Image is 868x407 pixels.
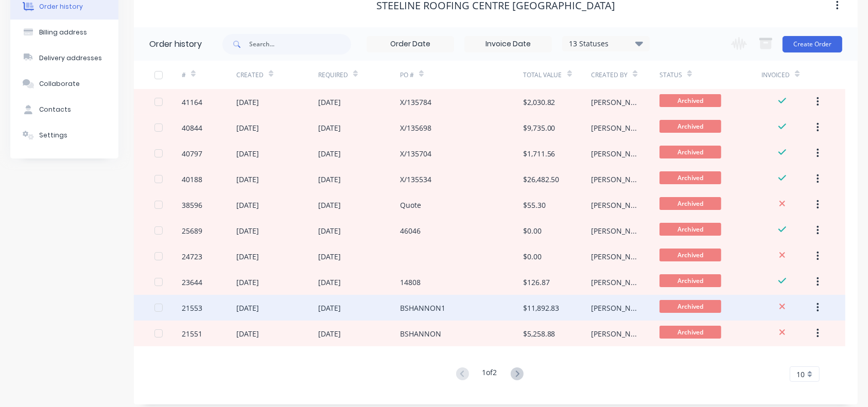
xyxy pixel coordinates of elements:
[236,61,318,89] div: Created
[400,303,445,313] div: BSHANNON1
[182,225,202,236] div: 25689
[659,326,721,339] span: Archived
[400,225,421,236] div: 46046
[523,200,546,210] div: $55.30
[783,36,842,52] button: Create Order
[523,122,555,133] div: $9,735.00
[591,277,639,288] div: [PERSON_NAME]
[482,367,497,382] div: 1 of 2
[182,97,202,108] div: 41164
[400,200,421,210] div: Quote
[182,277,202,288] div: 23644
[182,328,202,339] div: 21551
[591,251,639,262] div: [PERSON_NAME]
[182,61,236,89] div: #
[523,61,592,89] div: Total Value
[318,277,341,288] div: [DATE]
[182,122,202,133] div: 40844
[182,200,202,210] div: 38596
[318,97,341,108] div: [DATE]
[523,277,550,288] div: $126.87
[591,174,639,185] div: [PERSON_NAME]
[591,303,639,313] div: [PERSON_NAME]
[400,148,431,159] div: X/135704
[659,274,721,287] span: Archived
[39,79,80,89] div: Collaborate
[591,148,639,159] div: [PERSON_NAME]
[591,122,639,133] div: [PERSON_NAME]
[236,122,259,133] div: [DATE]
[236,200,259,210] div: [DATE]
[400,70,414,80] div: PO #
[182,303,202,313] div: 21553
[318,251,341,262] div: [DATE]
[523,328,555,339] div: $5,258.88
[236,174,259,185] div: [DATE]
[39,54,102,63] div: Delivery addresses
[39,131,67,140] div: Settings
[400,174,431,185] div: X/135534
[10,71,118,97] button: Collaborate
[400,97,431,108] div: X/135784
[182,70,186,80] div: #
[236,251,259,262] div: [DATE]
[591,200,639,210] div: [PERSON_NAME]
[400,122,431,133] div: X/135698
[236,225,259,236] div: [DATE]
[659,61,762,89] div: Status
[10,45,118,71] button: Delivery addresses
[659,171,721,184] span: Archived
[523,70,562,80] div: Total Value
[659,120,721,133] span: Archived
[523,148,555,159] div: $1,711.56
[796,369,805,380] span: 10
[318,328,341,339] div: [DATE]
[182,251,202,262] div: 24723
[10,97,118,122] button: Contacts
[10,122,118,148] button: Settings
[400,61,523,89] div: PO #
[659,146,721,158] span: Archived
[318,225,341,236] div: [DATE]
[523,225,542,236] div: $0.00
[149,38,202,50] div: Order history
[659,94,721,107] span: Archived
[318,303,341,313] div: [DATE]
[39,2,83,11] div: Order history
[236,277,259,288] div: [DATE]
[523,174,560,185] div: $26,482.50
[182,174,202,185] div: 40188
[318,174,341,185] div: [DATE]
[591,70,628,80] div: Created By
[367,37,454,52] input: Order Date
[400,277,421,288] div: 14808
[318,200,341,210] div: [DATE]
[563,38,649,49] div: 13 Statuses
[523,251,542,262] div: $0.00
[659,223,721,236] span: Archived
[659,197,721,210] span: Archived
[591,225,639,236] div: [PERSON_NAME]
[249,34,351,55] input: Search...
[659,70,682,80] div: Status
[761,61,816,89] div: Invoiced
[236,97,259,108] div: [DATE]
[39,28,87,37] div: Billing address
[761,70,790,80] div: Invoiced
[236,70,264,80] div: Created
[659,300,721,313] span: Archived
[236,303,259,313] div: [DATE]
[318,148,341,159] div: [DATE]
[10,20,118,45] button: Billing address
[236,148,259,159] div: [DATE]
[523,303,560,313] div: $11,892.83
[318,61,400,89] div: Required
[400,328,441,339] div: BSHANNON
[318,122,341,133] div: [DATE]
[591,328,639,339] div: [PERSON_NAME]
[318,70,348,80] div: Required
[591,61,659,89] div: Created By
[182,148,202,159] div: 40797
[591,97,639,108] div: [PERSON_NAME]
[523,97,555,108] div: $2,030.82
